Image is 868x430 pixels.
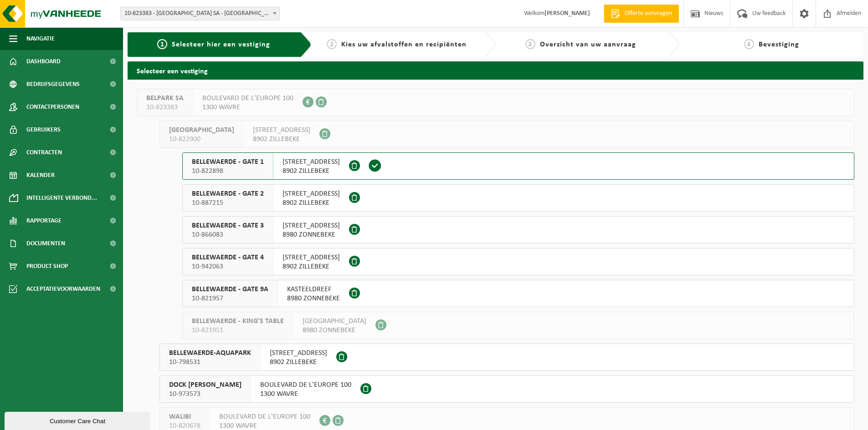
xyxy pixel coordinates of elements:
[26,232,65,255] span: Documenten
[287,285,340,294] span: KASTEELDREEF
[169,349,251,358] span: BELLEWAERDE-AQUAPARK
[260,390,351,399] span: 1300 WAVRE
[744,39,754,49] span: 4
[270,349,327,358] span: [STREET_ADDRESS]
[26,255,68,278] span: Product Shop
[182,184,854,212] button: BELLEWAERDE - GATE 2 10-887215 [STREET_ADDRESS]8902 ZILLEBEKE
[121,7,279,20] span: 10-823383 - BELPARK SA - WAVRE
[182,248,854,275] button: BELLEWAERDE - GATE 4 10-942063 [STREET_ADDRESS]8902 ZILLEBEKE
[26,187,97,209] span: Intelligente verbond...
[303,317,366,326] span: [GEOGRAPHIC_DATA]
[169,135,234,144] span: 10-822900
[192,189,264,198] span: BELLEWAERDE - GATE 2
[604,5,679,23] a: Offerte aanvragen
[544,10,590,17] strong: [PERSON_NAME]
[260,380,351,390] span: BOULEVARD DE L'EUROPE 100
[26,278,100,300] span: Acceptatievoorwaarden
[192,198,264,207] span: 10-887215
[192,167,264,176] span: 10-822898
[157,39,167,49] span: 1
[169,358,251,367] span: 10-798531
[282,157,340,167] span: [STREET_ADDRESS]
[26,27,55,50] span: Navigatie
[159,375,854,403] button: DOCK [PERSON_NAME] 10-973573 BOULEVARD DE L'EUROPE 1001300 WAVRE
[192,221,264,230] span: BELLEWAERDE - GATE 3
[327,39,337,49] span: 2
[169,412,200,421] span: WALIBI
[169,126,234,135] span: [GEOGRAPHIC_DATA]
[253,126,310,135] span: [STREET_ADDRESS]
[128,61,863,79] h2: Selecteer een vestiging
[26,164,55,187] span: Kalender
[282,189,340,198] span: [STREET_ADDRESS]
[169,390,241,399] span: 10-973573
[202,103,293,112] span: 1300 WAVRE
[26,73,80,96] span: Bedrijfsgegevens
[182,152,854,180] button: BELLEWAERDE - GATE 1 10-822898 [STREET_ADDRESS]8902 ZILLEBEKE
[146,103,184,112] span: 10-823383
[182,280,854,307] button: BELLEWAERDE - GATE 9A 10-821957 KASTEELDREEF8980 ZONNEBEKE
[159,344,854,371] button: BELLEWAERDE-AQUAPARK 10-798531 [STREET_ADDRESS]8902 ZILLEBEKE
[282,221,340,230] span: [STREET_ADDRESS]
[192,326,284,335] span: 10-821951
[540,41,636,48] span: Overzicht van uw aanvraag
[192,285,268,294] span: BELLEWAERDE - GATE 9A
[26,118,61,141] span: Gebruikers
[303,326,366,335] span: 8980 ZONNEBEKE
[219,412,310,421] span: BOULEVARD DE L'EUROPE 100
[5,410,152,430] iframe: chat widget
[26,50,61,73] span: Dashboard
[120,7,280,20] span: 10-823383 - BELPARK SA - WAVRE
[282,262,340,271] span: 8902 ZILLEBEKE
[282,198,340,207] span: 8902 ZILLEBEKE
[525,39,535,49] span: 3
[172,41,270,48] span: Selecteer hier een vestiging
[202,94,293,103] span: BOULEVARD DE L'EUROPE 100
[146,94,184,103] span: BELPARK SA
[192,157,264,167] span: BELLEWAERDE - GATE 1
[192,253,264,262] span: BELLEWAERDE - GATE 4
[282,253,340,262] span: [STREET_ADDRESS]
[282,230,340,239] span: 8980 ZONNEBEKE
[253,135,310,144] span: 8902 ZILLEBEKE
[341,41,467,48] span: Kies uw afvalstoffen en recipiënten
[192,230,264,239] span: 10-866083
[26,141,62,164] span: Contracten
[182,216,854,243] button: BELLEWAERDE - GATE 3 10-866083 [STREET_ADDRESS]8980 ZONNEBEKE
[192,262,264,271] span: 10-942063
[192,317,284,326] span: BELLEWAERDE - KING'S TABLE
[192,294,268,303] span: 10-821957
[759,41,799,48] span: Bevestiging
[282,167,340,176] span: 8902 ZILLEBEKE
[622,9,674,18] span: Offerte aanvragen
[26,209,62,232] span: Rapportage
[287,294,340,303] span: 8980 ZONNEBEKE
[270,358,327,367] span: 8902 ZILLEBEKE
[26,96,79,118] span: Contactpersonen
[169,380,241,390] span: DOCK [PERSON_NAME]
